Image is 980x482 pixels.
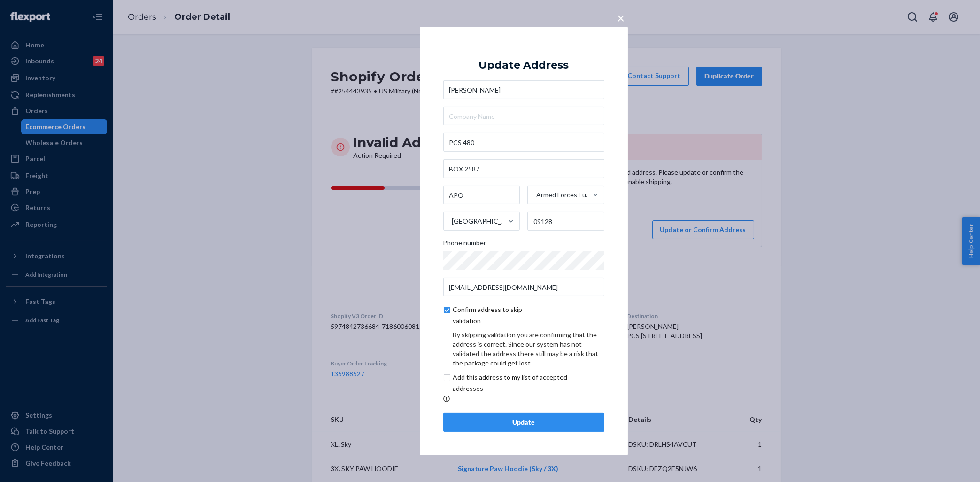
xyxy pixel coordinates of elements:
input: City [443,186,520,204]
div: [GEOGRAPHIC_DATA] [452,217,508,226]
input: Armed Forces Europe (AE) [535,186,536,204]
span: Phone number [443,238,486,251]
input: [GEOGRAPHIC_DATA] [451,212,452,231]
input: First & Last Name [443,80,604,99]
div: Update Address [478,60,569,71]
input: Company Name [443,107,604,125]
input: Email (Only Required for International) [443,278,604,296]
input: Street Address [443,133,604,152]
input: ZIP Code [527,212,604,231]
div: Armed Forces Europe (AE) [536,190,592,200]
button: Update [443,413,604,432]
div: By skipping validation you are confirming that the address is correct. Since our system has not v... [453,330,604,368]
input: Street Address 2 (Optional) [443,159,604,178]
div: Update [451,418,596,427]
span: × [617,10,625,26]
